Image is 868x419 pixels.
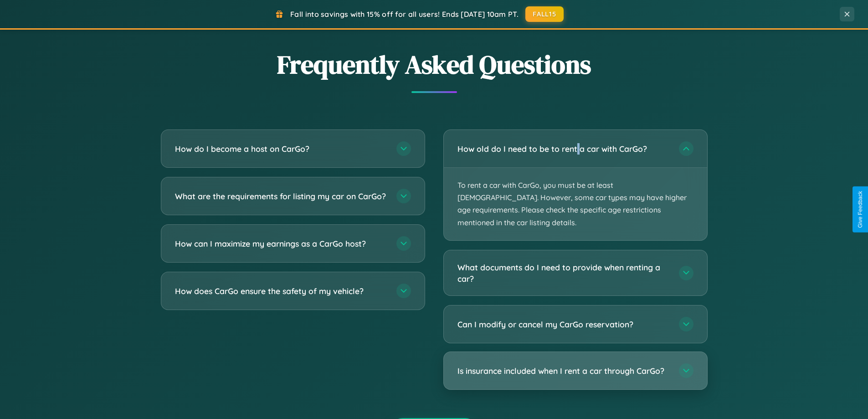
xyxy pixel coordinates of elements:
h3: How do I become a host on CarGo? [175,143,387,155]
h3: How does CarGo ensure the safety of my vehicle? [175,285,387,297]
h3: Can I modify or cancel my CarGo reservation? [457,319,670,330]
button: FALL15 [525,6,564,22]
h3: How old do I need to be to rent a car with CarGo? [457,143,670,155]
p: To rent a car with CarGo, you must be at least [DEMOGRAPHIC_DATA]. However, some car types may ha... [444,168,707,240]
h3: Is insurance included when I rent a car through CarGo? [457,365,670,377]
h3: What are the requirements for listing my car on CarGo? [175,191,387,202]
div: Give Feedback [857,191,863,228]
h3: What documents do I need to provide when renting a car? [457,262,670,284]
h3: How can I maximize my earnings as a CarGo host? [175,238,387,249]
span: Fall into savings with 15% off for all users! Ends [DATE] 10am PT. [290,10,519,19]
h2: Frequently Asked Questions [161,47,708,82]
